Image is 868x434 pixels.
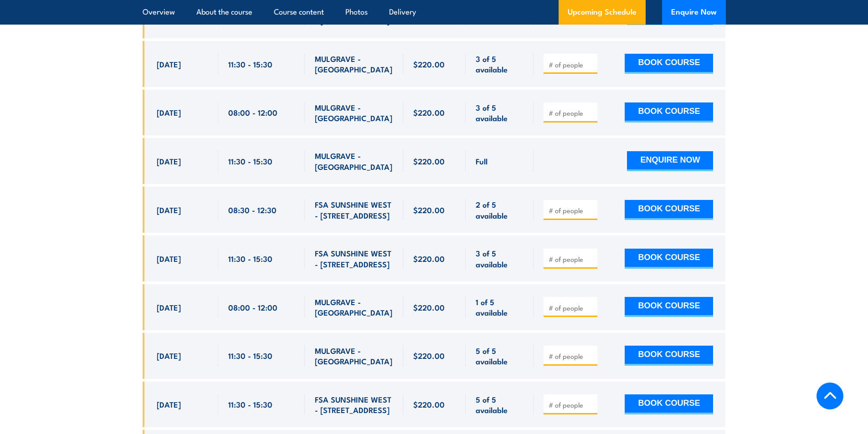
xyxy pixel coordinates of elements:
[549,255,594,264] input: # of people
[315,296,393,318] span: MULGRAVE - [GEOGRAPHIC_DATA]
[625,102,713,123] button: BOOK COURSE
[157,59,181,69] span: [DATE]
[157,302,181,312] span: [DATE]
[315,5,393,26] span: FSA SUNSHINE WEST - [STREET_ADDRESS]
[413,399,445,409] span: $220.00
[476,102,524,123] span: 3 of 5 available
[228,59,272,69] span: 11:30 - 15:30
[157,107,181,117] span: [DATE]
[157,156,181,166] span: [DATE]
[157,204,181,215] span: [DATE]
[625,346,713,366] button: BOOK COURSE
[476,199,524,220] span: 2 of 5 available
[413,156,445,166] span: $220.00
[157,399,181,409] span: [DATE]
[315,150,393,172] span: MULGRAVE - [GEOGRAPHIC_DATA]
[315,394,393,415] span: FSA SUNSHINE WEST - [STREET_ADDRESS]
[625,297,713,317] button: BOOK COURSE
[315,345,393,367] span: MULGRAVE - [GEOGRAPHIC_DATA]
[627,151,713,171] button: ENQUIRE NOW
[476,53,524,75] span: 3 of 5 available
[228,204,277,215] span: 08:30 - 12:30
[413,107,445,117] span: $220.00
[228,302,277,312] span: 08:00 - 12:00
[413,59,445,69] span: $220.00
[476,394,524,415] span: 5 of 5 available
[549,400,594,409] input: # of people
[625,394,713,414] button: BOOK COURSE
[228,253,272,264] span: 11:30 - 15:30
[549,303,594,312] input: # of people
[228,350,272,361] span: 11:30 - 15:30
[625,249,713,269] button: BOOK COURSE
[476,248,524,269] span: 3 of 5 available
[549,206,594,215] input: # of people
[315,248,393,269] span: FSA SUNSHINE WEST - [STREET_ADDRESS]
[625,54,713,74] button: BOOK COURSE
[157,350,181,361] span: [DATE]
[549,60,594,69] input: # of people
[413,302,445,312] span: $220.00
[476,345,524,367] span: 5 of 5 available
[549,108,594,117] input: # of people
[413,350,445,361] span: $220.00
[625,200,713,220] button: BOOK COURSE
[413,204,445,215] span: $220.00
[228,399,272,409] span: 11:30 - 15:30
[157,253,181,264] span: [DATE]
[228,107,277,117] span: 08:00 - 12:00
[315,199,393,220] span: FSA SUNSHINE WEST - [STREET_ADDRESS]
[315,102,393,123] span: MULGRAVE - [GEOGRAPHIC_DATA]
[315,53,393,75] span: MULGRAVE - [GEOGRAPHIC_DATA]
[549,352,594,361] input: # of people
[228,156,272,166] span: 11:30 - 15:30
[476,156,488,166] span: Full
[413,253,445,264] span: $220.00
[476,296,524,318] span: 1 of 5 available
